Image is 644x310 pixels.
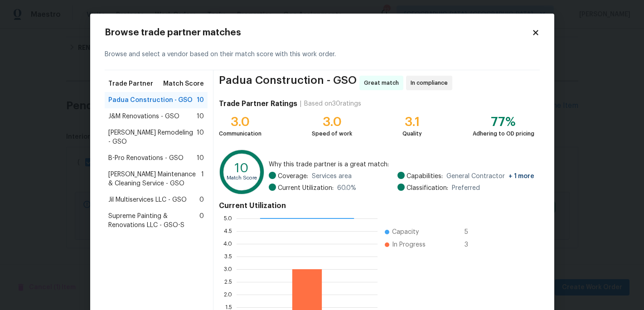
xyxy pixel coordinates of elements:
h4: Current Utilization [219,201,534,210]
span: B-Pro Renovations - GSO [108,154,184,163]
span: General Contractor [446,172,534,181]
span: 10 [197,112,204,121]
span: Current Utilization: [278,184,334,193]
div: Quality [402,129,422,138]
div: 3.0 [312,117,352,126]
span: Trade Partner [108,79,153,88]
span: 10 [197,128,204,146]
span: 0 [199,195,204,204]
span: Jil Multiservices LLC - GSO [108,195,187,204]
span: J&M Renovations - GSO [108,112,179,121]
div: | [297,99,304,108]
span: Match Score [163,79,204,88]
span: [PERSON_NAME] Maintenance & Cleaning Service - GSO [108,170,202,188]
span: In compliance [411,78,451,87]
text: Match Score [227,175,257,180]
span: Padua Construction - GSO [108,96,193,105]
span: 5 [465,228,479,237]
span: [PERSON_NAME] Remodeling - GSO [108,128,197,146]
div: 77% [473,117,534,126]
text: 3.5 [224,254,232,259]
span: Supreme Painting & Renovations LLC - GSO-S [108,212,200,230]
div: Adhering to OD pricing [473,129,534,138]
div: Communication [219,129,261,138]
span: 10 [197,154,204,163]
span: 60.0 % [337,184,356,193]
span: Padua Construction - GSO [219,76,357,90]
span: + 1 more [508,173,534,179]
span: Classification: [407,184,448,193]
span: 3 [465,240,479,249]
div: 3.0 [219,117,261,126]
text: 1.5 [225,305,232,310]
span: 10 [197,96,204,105]
span: Capacity [392,228,419,237]
span: Great match [364,78,402,87]
span: 1 [201,170,204,188]
text: 2.5 [224,279,232,285]
text: 2.0 [224,292,232,297]
text: 10 [235,162,249,174]
span: Coverage: [278,172,308,181]
span: Capabilities: [407,172,443,181]
text: 5.0 [224,216,232,221]
h2: Browse trade partner matches [105,28,532,37]
text: 4.0 [223,241,232,247]
span: In Progress [392,240,426,249]
span: 0 [199,212,204,230]
div: Browse and select a vendor based on their match score with this work order. [105,39,540,70]
h4: Trade Partner Ratings [219,99,297,108]
text: 3.0 [224,266,232,272]
span: Preferred [452,184,480,193]
div: Based on 30 ratings [304,99,361,108]
span: Services area [312,172,352,181]
span: Why this trade partner is a great match: [269,160,534,169]
div: Speed of work [312,129,352,138]
div: 3.1 [402,117,422,126]
text: 4.5 [224,228,232,234]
